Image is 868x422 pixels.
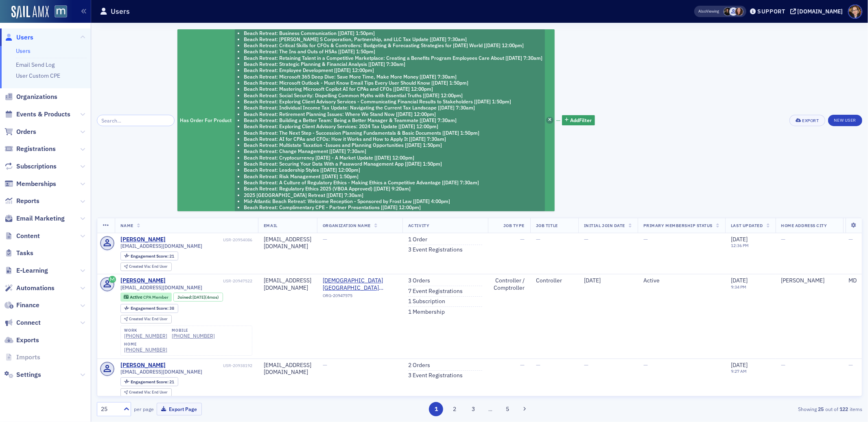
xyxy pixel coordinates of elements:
div: [PERSON_NAME] [120,277,166,284]
li: Beach Retreat: Microsoft Outlook - Must Know Email Tips Every User Should Know [[DATE] 1:50pm] [244,80,542,86]
span: Users [16,33,33,42]
span: Job Title [536,223,558,228]
strong: 122 [838,405,850,413]
li: Mid-Atlantic Beach Retreat: Welcome Reception - Sponsored by Frost Law [[DATE] 4:00pm] [244,198,542,204]
span: — [323,236,327,243]
li: Beach Retreat: Exploring Client Advisory Services - Communicating Financial Results to Stakeholde... [244,98,542,105]
span: Subscriptions [16,162,57,171]
span: [EMAIL_ADDRESS][DOMAIN_NAME] [120,369,203,375]
div: Created Via: End User [120,262,172,271]
span: — [849,236,853,243]
div: 38 [131,306,174,310]
span: Created Via : [129,316,152,321]
a: Registrations [4,144,56,153]
div: [DOMAIN_NAME] [798,8,843,15]
a: 1 Subscription [408,298,445,305]
span: — [323,361,327,369]
span: Tasks [16,249,33,258]
span: [DATE] [584,277,601,284]
button: 3 [466,402,480,416]
span: Viewing [699,9,719,14]
div: [PHONE_NUMBER] [124,333,167,339]
div: USR-20954086 [167,237,252,243]
label: per page [134,405,154,413]
span: CPA Member [143,294,168,300]
li: Beach Retreat: The Next Step - Succession Planning Fundamentals & Basic Documents [[DATE] 1:50pm] [244,130,542,136]
div: Export [802,118,819,123]
div: [PHONE_NUMBER] [172,333,215,339]
a: 1 Membership [408,308,445,316]
div: Created Via: End User [120,315,172,324]
span: Engagement Score : [131,305,169,311]
li: Beach Retreat: Cryptocurrency [DATE] - A Market Update [[DATE] 12:00pm] [244,155,542,161]
li: Beach Retreat: Complimentary CPE - Partner Presentations [[DATE] 12:00pm] [244,204,542,210]
span: — [536,361,540,369]
div: Engagement Score: 38 [120,304,178,313]
a: Email Send Log [16,61,55,68]
div: [EMAIL_ADDRESS][DOMAIN_NAME] [264,236,311,250]
span: Profile [848,4,862,19]
div: [PERSON_NAME] [781,277,837,284]
time: 9:27 AM [731,368,747,374]
span: Finance [16,301,39,310]
a: Reports [4,197,39,206]
img: SailAMX [11,6,49,19]
span: Memberships [16,179,56,188]
div: Support [757,8,785,15]
span: — [584,236,588,243]
span: Has Order For Product [180,117,232,123]
li: Beach Retreat: Social Security: Dispelling Common Myths with Essential Truths [[DATE] 12:00pm] [244,92,542,98]
span: Registrations [16,144,56,153]
span: Natalie Antonakas [735,7,743,16]
a: New User [828,115,862,126]
button: AddFilter [562,115,595,125]
li: Beach Retreat: A Culture of Regulatory Ethics - Making Ethics a Competitive Advantage [[DATE] 7:3... [244,179,542,186]
div: Also [699,9,706,14]
span: Email Marketing [16,214,65,223]
a: [PHONE_NUMBER] [124,347,167,353]
a: Settings [4,370,41,379]
span: [DATE] [731,361,748,369]
button: 5 [500,402,514,416]
a: Orders [4,127,36,136]
span: … [485,405,496,413]
div: Joined: 2025-05-20 00:00:00 [173,293,223,302]
a: 3 Event Registrations [408,246,463,254]
span: Last Updated [731,223,763,228]
a: Active CPA Member [124,295,168,300]
li: Beach Retreat: Multistate Taxation -Issues and Planning Opportunities [[DATE] 1:50pm] [244,142,542,148]
span: [EMAIL_ADDRESS][DOMAIN_NAME] [120,284,203,291]
div: home [124,342,167,347]
div: End User [129,265,168,269]
a: [PERSON_NAME] [120,362,166,369]
li: Beach Retreat: Microsoft 365 Deep Dive: Save More Time, Make More Money [[DATE] 7:30am] [244,74,542,80]
h1: Users [111,7,130,16]
a: Finance [4,301,39,310]
span: Lauren McDonough [724,7,732,16]
a: 1 Order [408,236,427,243]
span: Connect [16,318,41,327]
li: 2025 [GEOGRAPHIC_DATA] Retreat [[DATE] 7:30am] [244,192,542,198]
li: Beach Retreat: Mastering Microsoft Copilot AI for CPAs and CFOs [[DATE] 12:00pm] [244,86,542,92]
a: 3 Orders [408,277,430,284]
span: Exports [16,336,39,345]
strong: 25 [817,405,825,413]
span: — [643,236,648,243]
div: Controller [536,277,573,284]
span: — [584,361,588,369]
div: End User [129,317,168,321]
span: Content [16,232,40,241]
a: Content [4,232,40,241]
li: Beach Retreat: Securing Your Data With a Password Management App [[DATE] 1:50pm] [244,161,542,167]
span: Imports [16,353,40,362]
div: mobile [172,328,215,333]
span: — [781,361,786,369]
span: Automations [16,284,55,293]
span: — [520,236,525,243]
a: Users [4,33,33,42]
a: Email Marketing [4,214,65,223]
div: ORG-20947575 [323,293,397,301]
span: [DATE] [731,236,748,243]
